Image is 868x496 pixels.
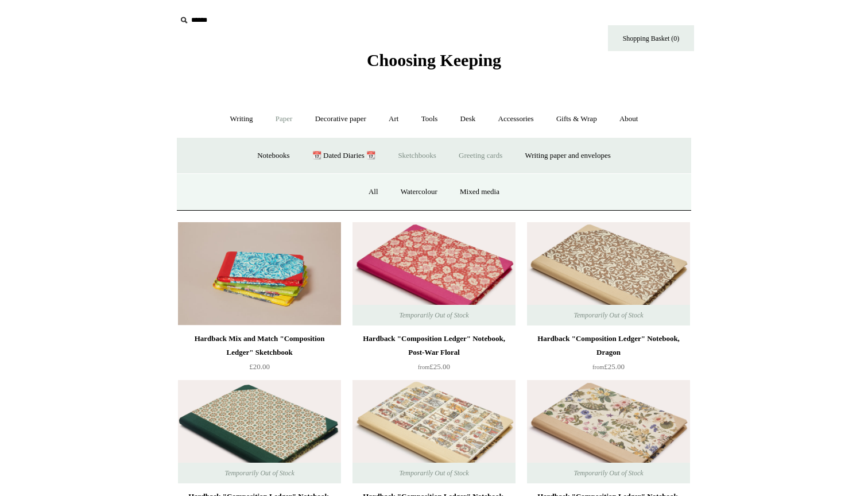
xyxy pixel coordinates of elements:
a: About [609,104,649,134]
a: Hardback "Composition Ledger" Notebook, Dragon from£25.00 [527,332,690,379]
a: Hardback Mix and Match "Composition Ledger" Sketchbook £20.00 [178,332,341,379]
span: Temporarily Out of Stock [387,305,480,325]
a: All [358,177,389,207]
img: Hardback "Composition Ledger" Notebook, English Garden [527,380,690,483]
a: Hardback "Composition Ledger" Notebook, Post-War Floral from£25.00 [352,332,516,379]
a: Sketchbooks [387,141,446,171]
span: Temporarily Out of Stock [387,463,480,483]
a: Watercolour [390,177,448,207]
div: Hardback "Composition Ledger" Notebook, Dragon [530,332,687,359]
a: 📆 Dated Diaries 📆 [302,141,386,171]
span: £25.00 [592,362,625,371]
a: Writing [220,104,263,134]
a: Hardback "Composition Ledger" Notebook, Floral Tile Hardback "Composition Ledger" Notebook, Flora... [178,380,341,483]
span: £20.00 [249,362,270,371]
a: Tools [411,104,448,134]
a: Hardback Mix and Match "Composition Ledger" Sketchbook Hardback Mix and Match "Composition Ledger... [178,222,341,325]
img: Hardback "Composition Ledger" Notebook, Tarot [352,380,516,483]
a: Choosing Keeping [367,60,501,68]
a: Desk [450,104,486,134]
a: Hardback "Composition Ledger" Notebook, Tarot Hardback "Composition Ledger" Notebook, Tarot Tempo... [352,380,516,483]
a: Greeting cards [448,141,513,171]
a: Decorative paper [305,104,377,134]
a: Art [378,104,409,134]
span: from [592,364,604,370]
a: Gifts & Wrap [546,104,607,134]
span: Choosing Keeping [367,51,501,69]
span: £25.00 [418,362,450,371]
a: Accessories [488,104,544,134]
img: Hardback "Composition Ledger" Notebook, Post-War Floral [352,222,516,325]
img: Hardback Mix and Match "Composition Ledger" Sketchbook [178,222,341,325]
span: from [418,364,429,370]
div: Hardback Mix and Match "Composition Ledger" Sketchbook [181,332,338,359]
a: Writing paper and envelopes [515,141,621,171]
a: Notebooks [247,141,300,171]
a: Hardback "Composition Ledger" Notebook, English Garden Hardback "Composition Ledger" Notebook, En... [527,380,690,483]
span: Temporarily Out of Stock [562,305,654,325]
a: Shopping Basket (0) [608,25,694,51]
span: Temporarily Out of Stock [213,463,305,483]
span: Temporarily Out of Stock [562,463,654,483]
a: Hardback "Composition Ledger" Notebook, Dragon Hardback "Composition Ledger" Notebook, Dragon Tem... [527,222,690,325]
a: Hardback "Composition Ledger" Notebook, Post-War Floral Hardback "Composition Ledger" Notebook, P... [352,222,516,325]
a: Mixed media [449,177,510,207]
img: Hardback "Composition Ledger" Notebook, Floral Tile [178,380,341,483]
a: Paper [265,104,303,134]
div: Hardback "Composition Ledger" Notebook, Post-War Floral [355,332,513,359]
img: Hardback "Composition Ledger" Notebook, Dragon [527,222,690,325]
